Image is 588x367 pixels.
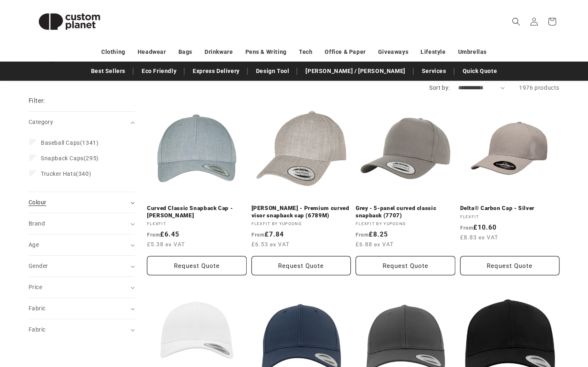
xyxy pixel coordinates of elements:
[29,326,45,333] span: Fabric
[29,263,48,269] span: Gender
[378,45,408,59] a: Giveaways
[29,119,53,125] span: Category
[448,279,588,367] iframe: Chat Widget
[418,64,450,78] a: Services
[252,256,351,275] button: Request Quote
[356,205,455,219] a: Grey - 5-panel curved classic snapback (7707)
[101,45,125,59] a: Clothing
[29,213,135,234] summary: Brand (0 selected)
[29,199,46,206] span: Colour
[29,241,39,248] span: Age
[29,192,135,213] summary: Colour (0 selected)
[41,170,91,177] span: (340)
[138,64,180,78] a: Eco Friendly
[41,170,76,177] span: Trucker Hats
[29,305,45,312] span: Fabric
[41,139,80,146] span: Baseball Caps
[460,256,560,275] button: Request Quote
[325,45,365,59] a: Office & Paper
[29,298,135,319] summary: Fabric (0 selected)
[29,234,135,255] summary: Age (0 selected)
[29,256,135,276] summary: Gender (0 selected)
[301,64,409,78] a: [PERSON_NAME] / [PERSON_NAME]
[147,256,247,275] button: Request Quote
[252,64,294,78] a: Design Tool
[29,284,42,290] span: Price
[189,64,244,78] a: Express Delivery
[41,155,99,162] span: (295)
[29,220,45,227] span: Brand
[245,45,287,59] a: Pens & Writing
[519,84,559,91] span: 1976 products
[147,205,247,219] a: Curved Classic Snapback Cap - [PERSON_NAME]
[87,64,129,78] a: Best Sellers
[138,45,166,59] a: Headwear
[29,277,135,298] summary: Price
[205,45,233,59] a: Drinkware
[448,279,588,367] div: Виджет чата
[178,45,192,59] a: Bags
[421,45,445,59] a: Lifestyle
[429,84,450,91] label: Sort by:
[507,13,525,31] summary: Search
[29,3,110,40] img: Custom Planet
[460,205,560,212] a: Delta® Carbon Cap - Silver
[41,155,84,161] span: Snapback Caps
[29,319,135,340] summary: Fabric (0 selected)
[41,139,98,146] span: (1341)
[459,64,501,78] a: Quick Quote
[252,205,351,219] a: [PERSON_NAME] - Premium curved visor snapback cap (6789M)
[29,96,45,106] h2: Filter:
[29,112,135,133] summary: Category (0 selected)
[356,256,455,275] button: Request Quote
[458,45,487,59] a: Umbrellas
[299,45,312,59] a: Tech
